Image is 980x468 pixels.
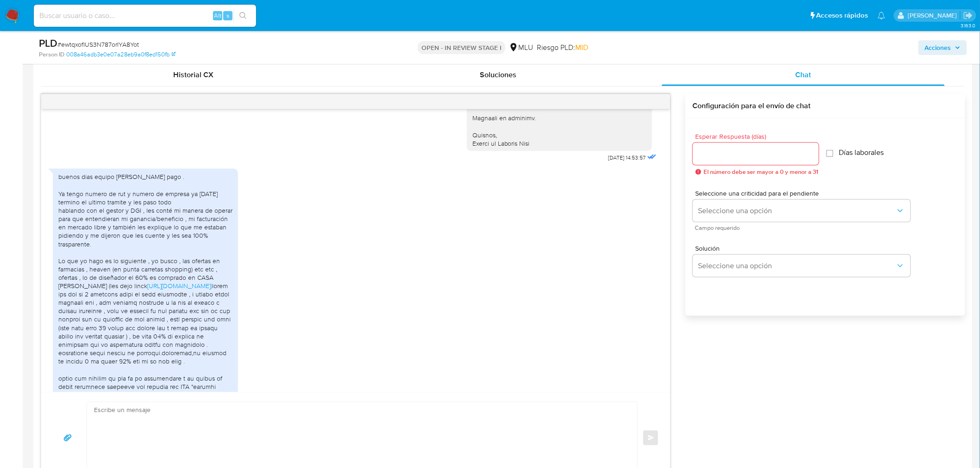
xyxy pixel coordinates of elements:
span: Alt [214,11,221,20]
button: Acciones [918,40,967,55]
button: Seleccione una opción [693,200,911,222]
a: [URL][DOMAIN_NAME]) [147,282,212,291]
b: Person ID [39,50,64,59]
h3: Configuración para el envío de chat [693,101,958,111]
p: OPEN - IN REVIEW STAGE I [418,41,505,54]
a: 008a46adb3e0e07a28eb9a0f8ed150fb [66,50,176,59]
span: Solución [695,245,913,252]
b: PLD [39,36,57,50]
span: Seleccione una opción [698,261,896,271]
button: search-icon [233,9,252,22]
span: Chat [796,69,811,80]
a: Notificaciones [878,12,886,19]
a: Salir [963,11,973,20]
span: El número debe ser mayor a 0 y menor a 31 [704,169,819,175]
input: days_to_wait [693,148,819,160]
p: antonio.rossel@mercadolibre.com [908,11,960,20]
span: Seleccione una opción [698,206,896,216]
input: Días laborales [826,150,834,157]
span: Historial CX [173,69,214,80]
button: Seleccione una opción [693,255,911,277]
span: [DATE] 14:53:57 [609,154,646,161]
input: Buscar usuario o caso... [34,10,256,22]
span: Riesgo PLD: [537,43,588,53]
span: Acciones [925,40,951,55]
span: Seleccione una criticidad para el pendiente [695,190,913,197]
span: Días laborales [839,148,884,157]
span: s [226,11,229,20]
span: Accesos rápidos [817,11,868,20]
span: # ewtqxofIUS3N787orIYA8Yot [57,40,139,49]
span: Campo requerido [695,226,913,230]
span: Esperar Respuesta (días) [696,133,822,140]
span: Soluciones [480,69,517,80]
div: MLU [509,43,533,53]
span: MID [575,42,588,53]
span: 3.163.0 [961,22,975,29]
